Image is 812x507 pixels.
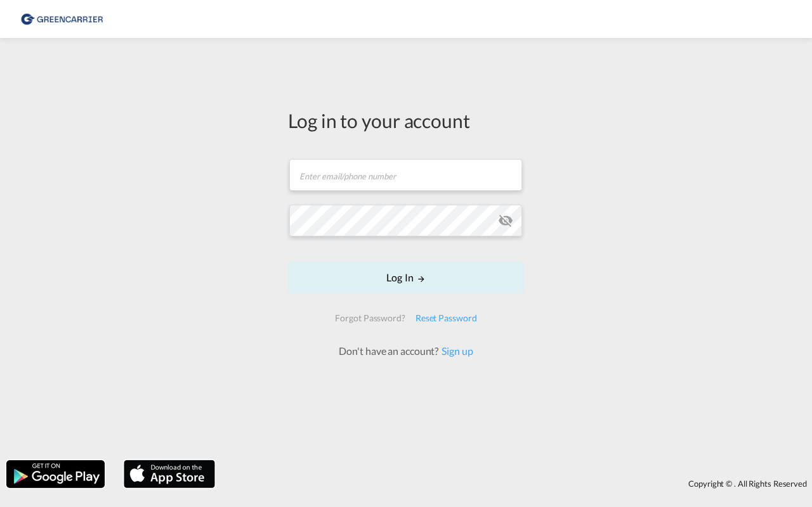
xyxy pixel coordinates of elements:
div: Forgot Password? [330,307,410,330]
button: LOGIN [288,262,524,293]
img: 609dfd708afe11efa14177256b0082fb.png [19,5,105,34]
div: Copyright © . All Rights Reserved [221,473,812,494]
div: Don't have an account? [325,344,487,358]
img: google.png [5,459,106,489]
a: Sign up [438,345,473,357]
img: apple.png [122,459,216,489]
div: Reset Password [410,307,482,330]
div: Log in to your account [288,107,524,134]
input: Enter email/phone number [289,159,522,191]
md-icon: icon-eye-off [498,213,513,228]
